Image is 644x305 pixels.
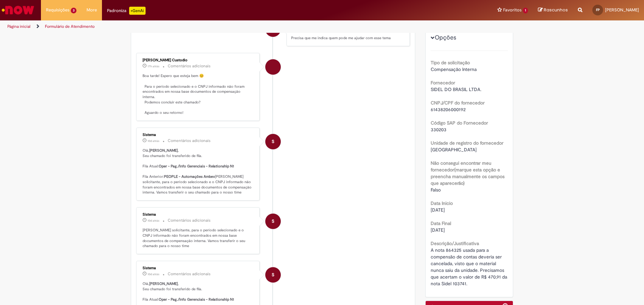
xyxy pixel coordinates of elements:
[143,148,254,195] p: Olá, , Seu chamado foi transferido de fila. Fila Atual: Fila Anterior: [PERSON_NAME] solicitante,...
[71,8,76,13] span: 3
[149,281,178,286] b: [PERSON_NAME]
[431,60,470,66] b: Tipo de solicitação
[159,164,234,169] b: Oper - Pag./Info Gerenciais - Relationship N1
[431,147,477,153] span: [GEOGRAPHIC_DATA]
[143,213,254,217] div: Sistema
[605,7,639,13] span: [PERSON_NAME]
[1,3,35,17] img: ServiceNow
[148,64,159,68] span: 17h atrás
[168,271,211,277] small: Comentários adicionais
[107,7,146,15] div: Padroniza
[431,106,466,112] span: 61438206000192
[431,187,441,193] span: Falso
[143,58,254,62] div: [PERSON_NAME] Custodio
[272,213,274,229] span: S
[143,228,254,249] p: [PERSON_NAME] solicitante, para o período selecionado e o CNPJ informado não foram encontrados em...
[159,297,234,302] b: Oper - Pag./Info Gerenciais - Relationship N1
[431,160,504,186] b: Não consegui encontrar meu fornecedor(marque esta opção e preencha manualmente os campos que apar...
[168,63,211,69] small: Comentários adicionais
[148,139,159,143] span: 10d atrás
[148,139,159,143] time: 19/08/2025 15:23:48
[265,214,281,229] div: System
[265,59,281,75] div: Igor Alexandre Custodio
[168,218,211,223] small: Comentários adicionais
[87,7,97,13] span: More
[46,7,69,13] span: Requisições
[431,127,446,133] span: 330203
[523,8,528,13] span: 1
[291,35,403,41] p: Precisa que me indica quem pode me ajudar com esse tema
[149,148,178,153] b: [PERSON_NAME]
[544,7,568,13] span: Rascunhos
[45,24,95,29] a: Formulário de Atendimento
[148,272,159,276] span: 10d atrás
[431,220,451,226] b: Data Final
[148,219,159,223] time: 19/08/2025 15:23:48
[148,219,159,223] span: 10d atrás
[431,80,455,86] b: Fornecedor
[431,207,445,213] span: [DATE]
[7,24,31,29] a: Página inicial
[431,86,481,92] span: SIDEL DO BRASIL LTDA.
[431,66,477,72] span: Compensação Interna
[143,133,254,137] div: Sistema
[596,8,600,12] span: FP
[431,200,453,206] b: Data Inicio
[148,64,159,68] time: 28/08/2025 15:22:56
[431,240,479,246] b: Descrição/Justificativa
[143,266,254,270] div: Sistema
[5,20,424,33] ul: Trilhas de página
[272,134,274,150] span: S
[431,247,508,287] span: A nota 864325 usada para a compensão de contas deveria ser cancelada, visto que o material nunca ...
[431,140,503,146] b: Unidade de registro do fornecedor
[129,7,146,15] p: +GenAi
[143,73,254,116] p: Boa tarde! Espero que esteja bem 😊 Para o período selecionado e o CNPJ informado não foram encont...
[431,227,445,233] span: [DATE]
[503,7,522,13] span: Favoritos
[148,272,159,276] time: 19/08/2025 15:23:48
[265,267,281,283] div: System
[164,174,215,179] b: PEOPLE - Automações Ambev
[272,267,274,283] span: S
[538,7,568,13] a: Rascunhos
[431,120,488,126] b: Código SAP do Fornecedor
[168,138,211,144] small: Comentários adicionais
[265,134,281,149] div: System
[431,100,485,106] b: CNPJ/CPF do fornecedor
